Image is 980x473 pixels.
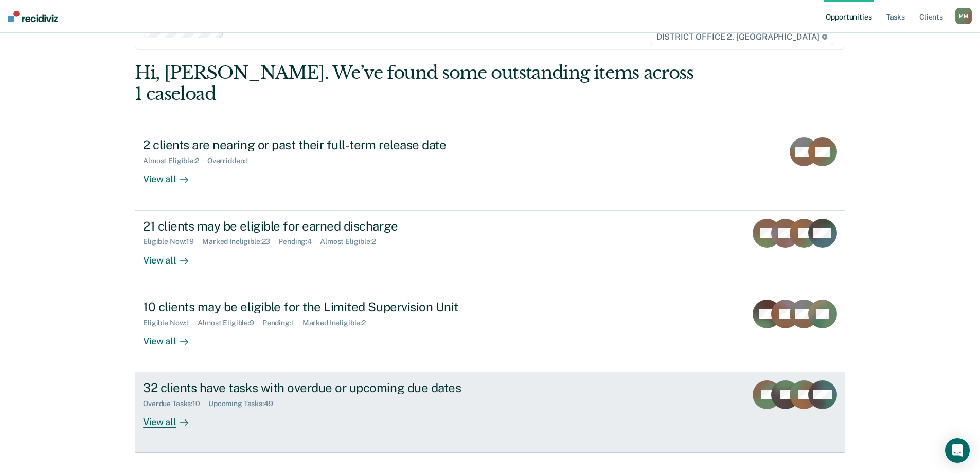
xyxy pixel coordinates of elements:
[202,237,278,246] div: Marked Ineligible : 23
[955,8,972,24] div: M M
[650,29,834,45] span: DISTRICT OFFICE 2, [GEOGRAPHIC_DATA]
[955,8,972,24] button: MM
[320,237,384,246] div: Almost Eligible : 2
[143,408,201,428] div: View all
[135,291,845,372] a: 10 clients may be eligible for the Limited Supervision UnitEligible Now:1Almost Eligible:9Pending...
[143,246,201,266] div: View all
[945,438,970,463] div: Open Intercom Messenger
[143,319,198,327] div: Eligible Now : 1
[143,156,207,165] div: Almost Eligible : 2
[135,372,845,453] a: 32 clients have tasks with overdue or upcoming due datesOverdue Tasks:10Upcoming Tasks:49View all
[278,237,320,246] div: Pending : 4
[135,129,845,210] a: 2 clients are nearing or past their full-term release dateAlmost Eligible:2Overridden:1View all
[302,319,374,327] div: Marked Ineligible : 2
[143,399,208,408] div: Overdue Tasks : 10
[143,300,504,314] div: 10 clients may be eligible for the Limited Supervision Unit
[198,319,262,327] div: Almost Eligible : 9
[135,211,845,291] a: 21 clients may be eligible for earned dischargeEligible Now:19Marked Ineligible:23Pending:4Almost...
[143,165,201,185] div: View all
[143,380,504,395] div: 32 clients have tasks with overdue or upcoming due dates
[135,62,703,104] div: Hi, [PERSON_NAME]. We’ve found some outstanding items across 1 caseload
[262,319,302,327] div: Pending : 1
[143,327,201,347] div: View all
[143,237,202,246] div: Eligible Now : 19
[143,219,504,234] div: 21 clients may be eligible for earned discharge
[208,399,281,408] div: Upcoming Tasks : 49
[143,137,504,152] div: 2 clients are nearing or past their full-term release date
[8,11,58,22] img: Recidiviz
[207,156,257,165] div: Overridden : 1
